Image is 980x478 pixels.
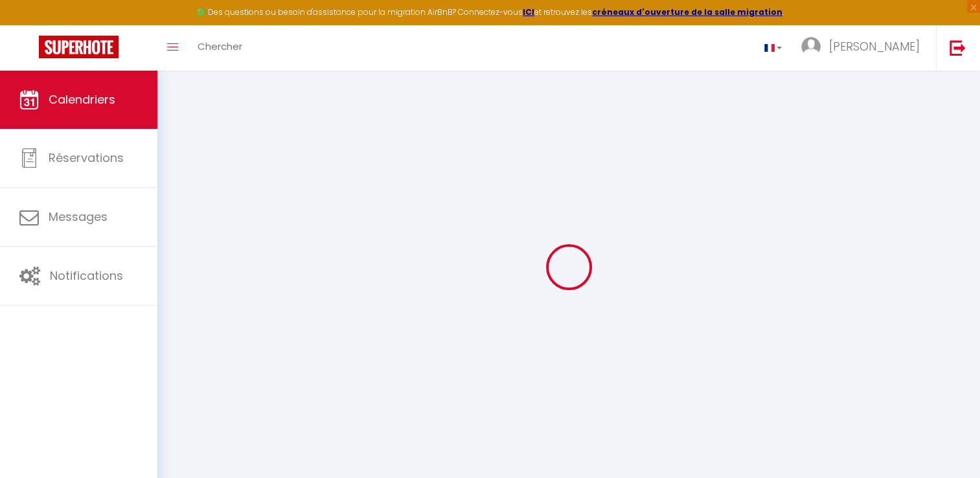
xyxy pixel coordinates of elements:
[523,6,534,17] a: ICI
[801,37,821,56] img: ...
[592,6,782,17] a: créneaux d'ouverture de la salle migration
[792,25,936,71] a: ... [PERSON_NAME]
[49,150,124,166] span: Réservations
[10,5,49,44] button: Ouvrir le widget de chat LiveChat
[950,40,966,56] img: logout
[49,91,115,108] span: Calendriers
[39,36,119,58] img: Super Booking
[829,38,920,54] span: [PERSON_NAME]
[188,25,252,71] a: Chercher
[49,209,108,225] span: Messages
[198,40,242,53] span: Chercher
[50,267,123,284] span: Notifications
